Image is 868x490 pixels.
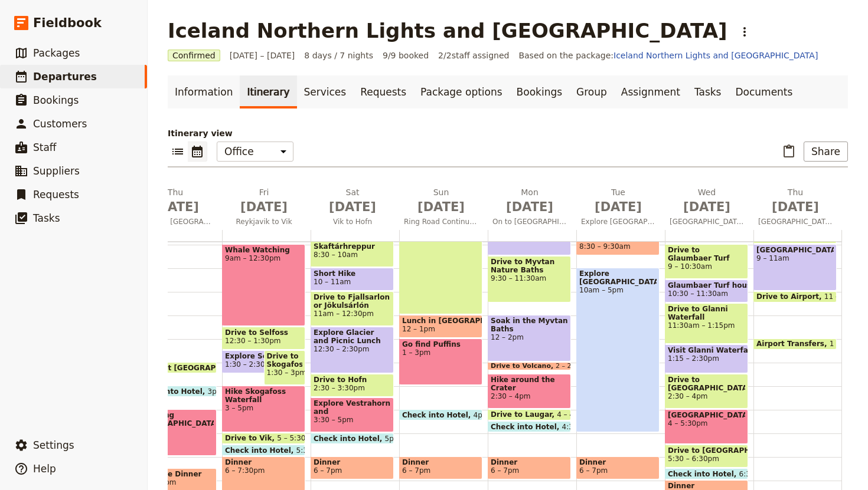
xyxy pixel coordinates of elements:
div: Soak in the Myvtan Baths12 – 2pm [488,315,571,361]
span: 6 – 7pm [491,466,519,475]
span: 6 – 7pm [314,466,342,475]
div: Drive to [GEOGRAPHIC_DATA]2:30 – 4pm [665,374,748,409]
span: 2 / 2 staff assigned [438,50,509,61]
div: Check into Hotel3pm [133,386,217,397]
span: [DATE] [670,198,744,216]
div: Check into Hotel4pm [399,409,482,420]
button: Thu [DATE][GEOGRAPHIC_DATA] [753,186,842,230]
span: Whale Watching [225,246,302,254]
span: 11:30am – 1:15pm [668,321,745,330]
span: [DATE] [581,198,655,216]
p: Itinerary view [168,127,848,139]
span: Explore [GEOGRAPHIC_DATA] [576,217,660,226]
h1: Iceland Northern Lights and [GEOGRAPHIC_DATA] [168,19,727,42]
span: Dinner [314,458,391,466]
span: [DATE] – [DATE] [230,50,295,61]
span: Drive to [GEOGRAPHIC_DATA] [668,446,745,455]
button: Sat [DATE]Vik to Hofn [311,186,399,230]
button: Tue [DATE]Explore [GEOGRAPHIC_DATA] [576,186,665,230]
div: Drive to Bakkagerdi7:30am – 12pm [399,209,482,314]
span: Check into Hotel [136,387,208,395]
span: [DATE] [492,198,567,216]
div: Exploring [GEOGRAPHIC_DATA]4 – 6pm [133,409,217,456]
h2: Sat [315,186,390,216]
span: 4:30pm [562,423,589,430]
div: Short Hike10 – 11am [311,268,394,291]
span: Dinner [402,458,479,466]
div: Dinner6 – 7pm [488,456,571,479]
span: 1 – 3pm [402,348,479,357]
span: Drive to Skogafoss [267,352,303,369]
span: Check into Hotel [668,470,739,478]
div: Drive to [GEOGRAPHIC_DATA]5:30 – 6:30pm [665,445,748,468]
span: Check into Hotel [491,423,562,430]
span: 9/9 booked [383,50,429,61]
h2: Thu [758,186,833,216]
span: Drive to Skaftárhreppur [314,234,391,251]
div: Glaumbaer Turf houses10:30 – 11:30am [665,279,748,302]
span: Hike Skogafoss Waterfall [225,387,302,404]
span: Settings [33,439,74,451]
a: Group [569,75,614,108]
span: 1:30 – 2:30pm [225,360,276,369]
span: Short Hike [314,269,391,278]
span: Ring Road Continued [399,217,483,226]
span: 6:30pm [739,470,766,478]
a: Services [297,75,354,108]
span: 4pm [474,411,490,419]
div: Check into Hotel5:30pm [222,445,305,456]
span: 10 – 11am [314,278,351,286]
span: 10:30 – 11:30am [668,290,728,298]
span: Drive to Airport [756,292,824,301]
span: Explore Selfoss [225,352,290,360]
div: Explore Glacier and Picnic Lunch12:30 – 2:30pm [311,327,394,373]
div: Drive to Hofn2:30 – 3:30pm [311,374,394,397]
h2: Mon [492,186,567,216]
div: Explore Vestrahorn and [GEOGRAPHIC_DATA]3:30 – 5pm [311,397,394,432]
span: Customers [33,118,87,130]
span: Dinner [579,458,657,466]
div: Visit Glanni Waterfall1:15 – 2:30pm [665,344,748,373]
div: Hike Skogafoss Waterfall3 – 5pm [222,386,305,432]
button: Share [804,142,848,162]
span: 2 – 2:15pm [556,363,592,370]
div: Airport Transfers1 – 1:30pm [753,338,837,350]
span: 6 – 7:30pm [225,466,302,475]
span: 10am – 5pm [579,286,657,294]
span: Dinner [668,482,745,490]
span: 5pm [385,435,401,442]
span: [DATE] [404,198,478,216]
span: Check into Hotel [225,446,296,454]
span: Confirmed [168,50,220,61]
button: Sun [DATE]Ring Road Continued [399,186,488,230]
span: 12 – 2pm [491,333,568,341]
span: Check into Hotel [402,411,474,419]
a: Package options [413,75,509,108]
span: Exploring [GEOGRAPHIC_DATA] [136,411,214,427]
span: Airport Transfers [756,340,830,348]
span: Drive to Vik [225,434,277,442]
span: Drive to Myvtan Nature Baths [491,258,568,274]
span: Help [33,463,56,475]
div: [GEOGRAPHIC_DATA]4 – 5:30pm [665,409,748,444]
div: Drive to Fjallsarlon or Jökulsárlón Glacier11am – 12:30pm [311,291,394,326]
span: 9 – 10:30am [668,262,745,271]
span: 5:30pm [296,446,324,454]
span: Explore [GEOGRAPHIC_DATA] [579,269,657,286]
span: 8:30 – 10am [314,251,391,259]
span: 5 – 5:30pm [277,434,317,442]
span: Soak in the Myvtan Baths [491,317,568,333]
span: Bookings [33,94,79,106]
a: Assignment [614,75,687,108]
div: Drive to Laugar4 – 4:30pm [488,409,571,420]
span: 3:30 – 5pm [314,416,391,424]
span: [GEOGRAPHIC_DATA] [668,411,745,419]
a: Bookings [510,75,569,108]
span: 1:30 – 3pm [267,369,303,377]
span: [GEOGRAPHIC_DATA] [753,217,837,226]
span: Departures [33,71,97,83]
span: [GEOGRAPHIC_DATA] [665,217,749,226]
span: [DATE] [315,198,390,216]
span: Requests [33,189,79,200]
a: Documents [728,75,800,108]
